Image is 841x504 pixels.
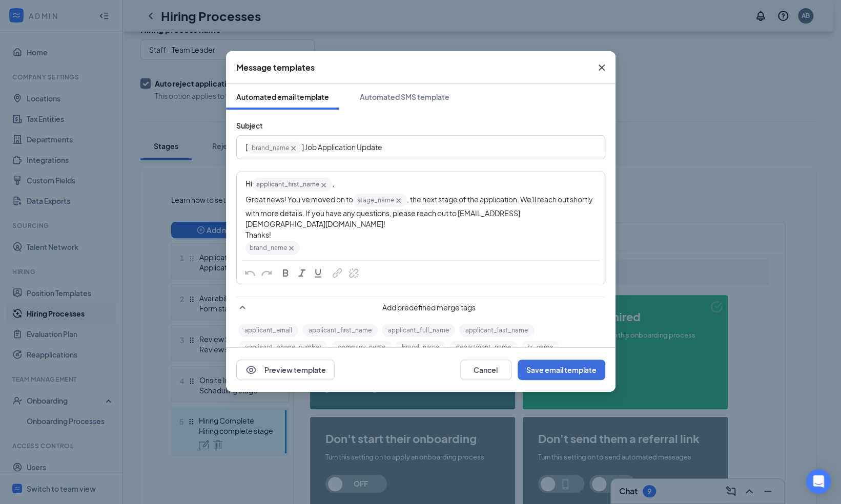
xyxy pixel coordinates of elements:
[310,266,326,281] button: Underline
[245,195,594,228] span: , the next stage of the application. We'll reach out shortly with more details. If you have any q...
[332,179,334,188] span: ,
[252,178,332,191] span: applicant_first_name‌‌‌‌
[236,92,329,102] div: Automated email template
[238,324,298,337] button: applicant_email
[237,173,604,260] div: Edit text
[236,121,263,130] span: Subject
[236,62,315,73] div: Message templates
[236,360,335,380] button: EyePreview template
[588,51,616,84] button: Close
[245,179,252,188] span: Hi
[236,301,249,313] svg: SmallChevronUp
[459,324,534,337] button: applicant_last_name
[253,302,605,312] span: Add predefined merge tags
[245,241,300,255] span: brand_name‌‌‌‌
[329,266,345,281] button: Link
[449,341,517,353] button: department_name
[245,364,257,376] svg: Eye
[277,266,294,281] button: Bold
[460,360,511,380] button: Cancel
[382,324,455,337] button: applicant_full_name
[302,324,378,337] button: applicant_first_name
[332,341,392,353] button: company_name
[258,266,275,281] button: Redo
[289,144,298,153] svg: Cross
[521,341,559,353] button: hr_name
[287,244,296,253] svg: Cross
[238,341,327,353] button: applicant_phone_number
[353,194,407,207] span: stage_name‌‌‌‌
[245,142,248,152] span: [
[242,266,258,281] button: Undo
[396,341,445,353] button: brand_name
[245,230,271,239] span: Thanks!
[319,181,328,190] svg: Cross
[394,196,403,205] svg: Cross
[596,61,608,74] svg: Cross
[236,297,605,313] div: Add predefined merge tags
[237,136,604,158] div: Edit text
[806,469,831,494] div: Open Intercom Messenger
[294,266,310,281] button: Italic
[245,195,353,204] span: Great news! You've moved on to
[518,360,605,380] button: Save email template
[302,142,382,152] span: ] Job Application Update
[360,92,449,102] div: Automated SMS template
[345,266,362,281] button: Remove Link
[248,142,302,154] span: brand_name‌‌‌‌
